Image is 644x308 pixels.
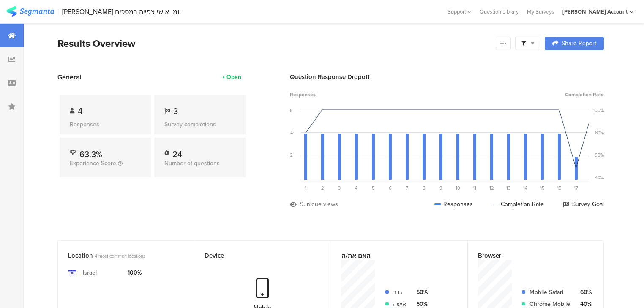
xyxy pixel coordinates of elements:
span: 5 [372,185,375,191]
div: unique views [303,200,338,209]
img: segmanta logo [6,6,54,17]
span: 63.3% [79,148,102,161]
span: 16 [557,185,562,191]
div: Results Overview [57,36,491,51]
span: 11 [473,185,476,191]
a: Question Library [475,8,523,16]
div: 6 [290,107,293,114]
span: 13 [506,185,510,191]
div: 9 [300,200,303,209]
span: 8 [423,185,425,191]
div: האם את/ה [341,251,443,260]
div: 60% [577,288,592,297]
div: Mobile Safari [529,288,570,297]
div: Browser [478,251,579,260]
div: 80% [595,129,604,136]
span: Responses [290,91,316,98]
span: 4 [78,105,82,117]
div: Open [226,73,241,82]
div: Support [448,5,471,18]
span: 17 [574,185,578,191]
div: 2 [290,152,293,158]
span: Completion Rate [565,91,604,98]
div: גבר [393,288,406,297]
span: 4 [355,185,357,191]
div: 100% [593,107,604,114]
span: 2 [321,185,324,191]
span: 6 [389,185,392,191]
span: Experience Score [70,159,116,168]
div: Responses [70,120,141,129]
span: 14 [523,185,527,191]
div: [PERSON_NAME] יומן אישי צפייה במסכים [62,8,181,16]
a: My Surveys [523,8,558,16]
span: Number of questions [164,159,220,168]
div: 4 [290,129,293,136]
div: Israel [83,268,97,277]
div: Question Response Dropoff [290,72,604,82]
div: 60% [595,152,604,158]
span: 10 [456,185,460,191]
div: 50% [413,288,428,297]
div: Survey completions [164,120,235,129]
div: Location [68,251,170,260]
span: 15 [540,185,545,191]
div: 40% [595,174,604,181]
div: Device [205,251,306,260]
div: | [57,7,59,16]
span: Share Report [562,41,596,46]
span: 4 most common locations [95,253,145,259]
span: 3 [338,185,341,191]
div: 100% [128,268,142,277]
div: [PERSON_NAME] Account [562,8,628,16]
span: 9 [439,185,442,191]
span: 3 [173,105,178,117]
span: 7 [406,185,408,191]
div: 24 [172,148,182,156]
span: 1 [305,185,306,191]
div: Completion Rate [492,200,544,209]
span: General [57,72,82,82]
div: Responses [434,200,473,209]
div: Survey Goal [563,200,604,209]
span: 12 [489,185,494,191]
